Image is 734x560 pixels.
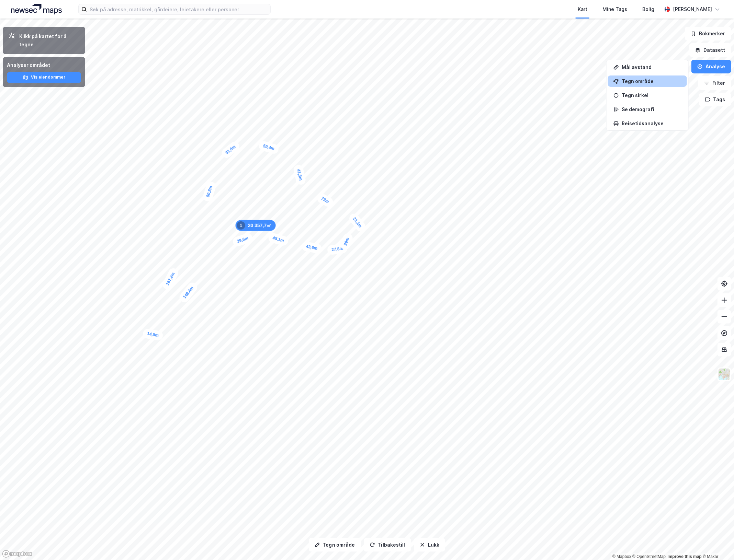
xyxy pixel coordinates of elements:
[258,140,280,155] div: Map marker
[236,220,276,231] div: Map marker
[698,76,731,90] button: Filter
[718,368,731,381] img: Z
[700,527,734,560] iframe: Chat Widget
[161,267,180,291] div: Map marker
[673,5,712,13] div: [PERSON_NAME]
[622,106,681,112] div: Se demografi
[364,538,411,552] button: Tilbakestill
[2,550,32,558] a: Mapbox homepage
[414,538,445,552] button: Lukk
[339,232,354,251] div: Map marker
[642,5,654,13] div: Bolig
[602,5,627,13] div: Mine Tags
[622,64,681,70] div: Mål avstand
[685,27,731,40] button: Bokmerker
[268,232,289,247] div: Map marker
[87,4,270,14] input: Søk på adresse, matrikkel, gårdeiere, leietakere eller personer
[622,78,681,84] div: Tegn område
[237,221,245,230] div: 1
[612,554,631,559] a: Mapbox
[691,60,731,73] button: Analyse
[7,61,81,69] div: Analyser området
[232,232,254,248] div: Map marker
[622,120,681,126] div: Reisetidsanalyse
[668,554,702,559] a: Improve this map
[689,43,731,57] button: Datasett
[142,328,163,341] div: Map marker
[7,72,81,83] button: Vis eiendommer
[220,140,241,160] div: Map marker
[19,32,80,49] div: Klikk på kartet for å tegne
[700,527,734,560] div: Kontrollprogram for chat
[348,212,368,233] div: Map marker
[301,241,323,254] div: Map marker
[622,92,681,98] div: Tegn sirkel
[633,554,666,559] a: OpenStreetMap
[327,243,348,255] div: Map marker
[293,164,306,186] div: Map marker
[316,192,335,209] div: Map marker
[578,5,587,13] div: Kart
[309,538,361,552] button: Tegn område
[178,281,199,304] div: Map marker
[11,4,62,14] img: logo.a4113a55bc3d86da70a041830d287a7e.svg
[202,180,217,202] div: Map marker
[699,93,731,106] button: Tags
